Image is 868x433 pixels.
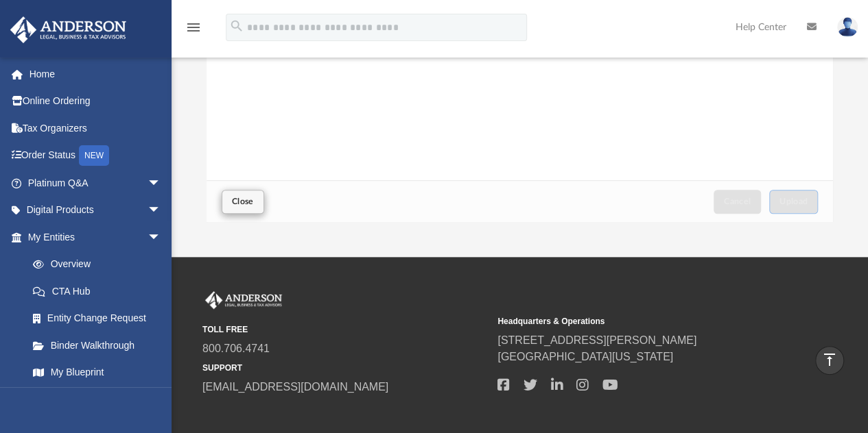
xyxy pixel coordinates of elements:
[6,16,130,43] img: Anderson Advisors Platinum Portal
[19,332,182,359] a: Binder Walkthrough
[148,197,175,225] span: arrow_drop_down
[497,334,696,346] a: [STREET_ADDRESS][PERSON_NAME]
[779,197,808,206] span: Upload
[19,251,182,278] a: Overview
[821,351,838,368] i: vertical_align_top
[714,190,762,214] button: Cancel
[202,323,488,336] small: TOLL FREE
[10,60,182,88] a: Home
[724,197,751,206] span: Cancel
[837,17,858,37] img: User Pic
[232,197,254,206] span: Close
[497,351,673,362] a: [GEOGRAPHIC_DATA][US_STATE]
[10,142,182,170] a: Order StatusNEW
[202,291,285,309] img: Anderson Advisors Platinum Portal
[185,19,202,36] i: menu
[185,26,202,36] a: menu
[10,197,182,224] a: Digital Productsarrow_drop_down
[148,223,175,251] span: arrow_drop_down
[229,18,244,34] i: search
[769,190,819,214] button: Upload
[19,359,175,386] a: My Blueprint
[815,346,844,375] a: vertical_align_top
[497,315,783,327] small: Headquarters & Operations
[202,381,388,393] a: [EMAIL_ADDRESS][DOMAIN_NAME]
[202,362,488,374] small: SUPPORT
[222,190,264,214] button: Close
[19,277,182,305] a: CTA Hub
[202,343,270,354] a: 800.706.4741
[10,169,182,197] a: Platinum Q&Aarrow_drop_down
[79,145,109,166] div: NEW
[19,305,182,332] a: Entity Change Request
[148,169,175,197] span: arrow_drop_down
[10,88,182,115] a: Online Ordering
[10,114,182,142] a: Tax Organizers
[19,386,182,413] a: Tax Due Dates
[10,223,182,251] a: My Entitiesarrow_drop_down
